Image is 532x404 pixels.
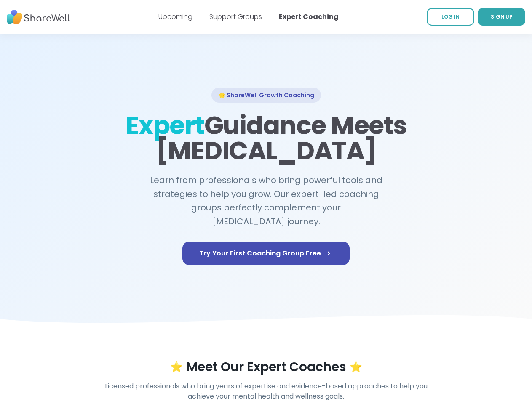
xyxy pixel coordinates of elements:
a: Support Groups [209,12,262,21]
h1: Guidance Meets [MEDICAL_DATA] [125,113,408,163]
a: Expert Coaching [279,12,339,21]
img: ShareWell Nav Logo [7,5,70,29]
div: 🌟 ShareWell Growth Coaching [211,88,321,103]
span: Expert [126,108,204,143]
span: SIGN UP [491,13,513,20]
span: LOG IN [441,13,460,20]
h4: Licensed professionals who bring years of expertise and evidence-based approaches to help you ach... [104,381,428,401]
a: Upcoming [158,12,192,21]
span: ⭐ [350,360,362,374]
span: ⭐ [170,360,183,374]
h3: Meet Our Expert Coaches [186,359,346,375]
h2: Learn from professionals who bring powerful tools and strategies to help you grow. Our expert-led... [145,173,388,228]
a: SIGN UP [478,8,525,26]
a: Try Your First Coaching Group Free [182,242,350,265]
span: Try Your First Coaching Group Free [199,248,333,258]
a: LOG IN [427,8,474,26]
